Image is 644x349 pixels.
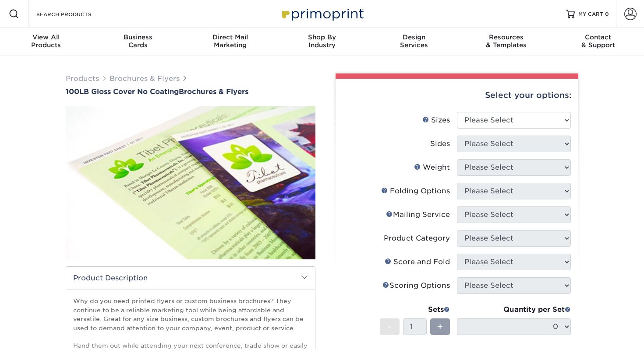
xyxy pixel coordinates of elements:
[368,33,460,41] span: Design
[278,4,366,23] img: Primoprint
[184,33,276,49] div: Marketing
[388,320,392,333] span: -
[66,87,315,96] a: 100LB Gloss Cover No CoatingBrochures & Flyers
[460,33,552,41] span: Resources
[382,280,450,291] div: Scoring Options
[605,11,609,17] span: 0
[92,33,184,41] span: Business
[422,115,450,126] div: Sizes
[110,74,180,83] a: Brochures & Flyers
[66,267,315,289] h2: Product Description
[184,33,276,41] span: Direct Mail
[368,28,460,56] a: DesignServices
[414,162,450,173] div: Weight
[384,233,450,244] div: Product Category
[430,139,450,149] div: Sides
[35,9,121,19] input: SEARCH PRODUCTS.....
[276,33,368,49] div: Industry
[368,33,460,49] div: Services
[552,28,644,56] a: Contact& Support
[66,97,315,269] img: 100LB Gloss Cover<br/>No Coating 01
[343,79,571,112] div: Select your options:
[386,209,450,220] div: Mailing Service
[457,304,571,315] div: Quantity per Set
[385,257,450,267] div: Score and Fold
[380,304,450,315] div: Sets
[552,33,644,41] span: Contact
[66,87,179,96] span: 100LB Gloss Cover No Coating
[460,33,552,49] div: & Templates
[66,74,99,83] a: Products
[66,87,315,96] h1: Brochures & Flyers
[552,33,644,49] div: & Support
[381,186,450,196] div: Folding Options
[437,320,443,333] span: +
[276,33,368,41] span: Shop By
[92,28,184,56] a: BusinessCards
[578,10,603,18] span: MY CART
[184,28,276,56] a: Direct MailMarketing
[276,28,368,56] a: Shop ByIndustry
[92,33,184,49] div: Cards
[460,28,552,56] a: Resources& Templates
